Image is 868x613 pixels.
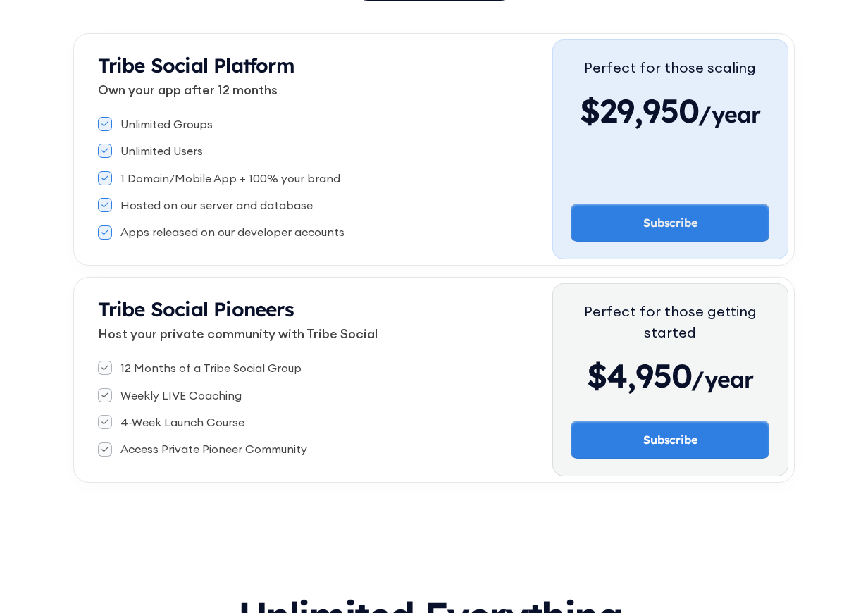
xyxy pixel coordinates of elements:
[580,89,760,132] div: $29,950
[120,116,213,132] div: Unlimited Groups
[571,301,769,343] div: Perfect for those getting started
[120,360,302,376] div: 12 Months of a Tribe Social Group
[120,414,244,430] div: 4-Week Launch Course
[120,224,345,240] div: Apps released on our developer accounts
[120,388,242,403] div: Weekly LIVE Coaching
[698,100,760,135] span: /year
[580,57,760,78] div: Perfect for those scaling
[571,354,769,397] div: $4,950
[98,80,552,99] p: Own your app after 12 months
[120,197,313,213] div: Hosted on our server and database
[98,297,294,321] strong: Tribe Social Pioneers
[120,143,203,159] div: Unlimited Users
[98,53,294,78] strong: Tribe Social Platform
[571,421,769,459] a: Subscribe
[120,171,340,186] div: 1 Domain/Mobile App + 100% your brand
[98,324,552,343] p: Host your private community with Tribe Social
[120,441,307,457] div: Access Private Pioneer Community
[571,204,769,242] a: Subscribe
[691,365,753,400] span: /year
